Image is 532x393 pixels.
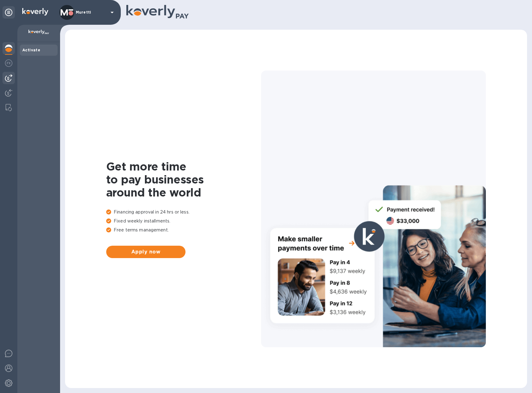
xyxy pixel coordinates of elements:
[106,218,261,224] p: Fixed weekly installments.
[5,59,12,67] img: Foreign exchange
[2,6,15,19] div: Unpin categories
[111,248,181,256] span: Apply now
[106,209,261,215] p: Financing approval in 24 hrs or less.
[22,48,40,52] b: Activate
[76,10,107,15] p: Muretti
[22,8,48,15] img: Logo
[106,246,185,258] button: Apply now
[106,160,261,199] h1: Get more time to pay businesses around the world
[106,227,261,233] p: Free terms management.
